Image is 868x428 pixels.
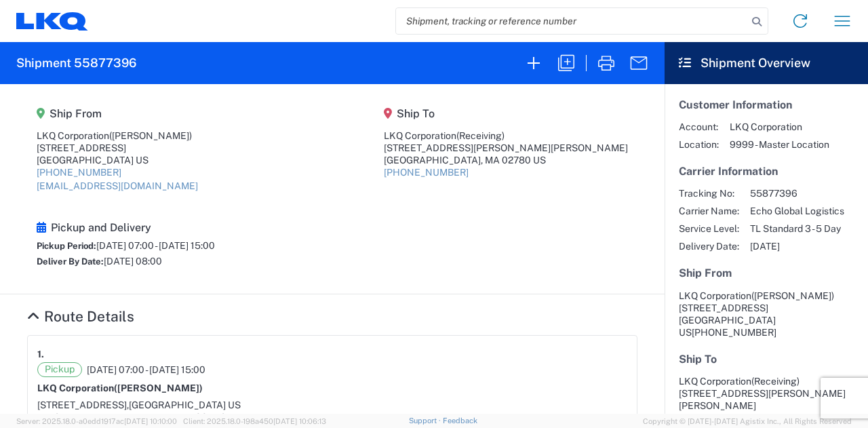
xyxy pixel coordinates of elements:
[37,362,82,377] span: Pickup
[665,42,868,84] header: Shipment Overview
[679,138,719,151] span: Location:
[16,55,136,71] h2: Shipment 55877396
[679,222,739,235] span: Service Level:
[124,417,177,425] span: [DATE] 10:10:00
[37,130,198,142] div: LKQ Corporation
[87,364,205,376] span: [DATE] 07:00 - [DATE] 15:00
[679,121,719,133] span: Account:
[37,400,129,410] span: [STREET_ADDRESS],
[679,240,739,252] span: Delivery Date:
[679,165,854,178] h5: Carrier Information
[183,417,326,425] span: Client: 2025.18.0-198a450
[114,383,203,393] span: ([PERSON_NAME])
[679,290,751,301] span: LKQ Corporation
[679,267,854,279] h5: Ship From
[751,376,800,387] span: (Receiving)
[384,107,628,120] h5: Ship To
[16,417,177,425] span: Server: 2025.18.0-a0edd1917ac
[679,290,854,338] address: [GEOGRAPHIC_DATA] US
[37,154,198,166] div: [GEOGRAPHIC_DATA] US
[37,411,627,423] div: [PHONE_NUMBER], [EMAIL_ADDRESS][DOMAIN_NAME]
[37,180,198,191] a: [EMAIL_ADDRESS][DOMAIN_NAME]
[104,256,162,267] span: [DATE] 08:00
[692,327,776,338] span: [PHONE_NUMBER]
[37,345,44,362] strong: 1.
[96,240,215,251] span: [DATE] 07:00 - [DATE] 15:00
[273,417,326,425] span: [DATE] 10:06:13
[37,241,96,251] span: Pickup Period:
[456,130,505,141] span: (Receiving)
[643,415,852,427] span: Copyright © [DATE]-[DATE] Agistix Inc., All Rights Reserved
[750,205,844,217] span: Echo Global Logistics
[37,221,215,234] h5: Pickup and Delivery
[37,142,198,154] div: [STREET_ADDRESS]
[384,142,628,154] div: [STREET_ADDRESS][PERSON_NAME][PERSON_NAME]
[679,98,854,111] h5: Customer Information
[396,8,747,34] input: Shipment, tracking or reference number
[129,400,241,410] span: [GEOGRAPHIC_DATA] US
[751,290,834,301] span: ([PERSON_NAME])
[27,308,134,325] a: Hide Details
[679,187,739,199] span: Tracking No:
[730,121,829,133] span: LKQ Corporation
[37,383,203,393] strong: LKQ Corporation
[384,130,628,142] div: LKQ Corporation
[679,303,768,313] span: [STREET_ADDRESS]
[750,240,844,252] span: [DATE]
[409,416,443,425] a: Support
[750,222,844,235] span: TL Standard 3 - 5 Day
[384,167,469,178] a: [PHONE_NUMBER]
[384,154,628,166] div: [GEOGRAPHIC_DATA], MA 02780 US
[679,353,854,366] h5: Ship To
[37,107,198,120] h5: Ship From
[679,205,739,217] span: Carrier Name:
[443,416,477,425] a: Feedback
[109,130,192,141] span: ([PERSON_NAME])
[750,187,844,199] span: 55877396
[730,138,829,151] span: 9999 - Master Location
[679,376,846,411] span: LKQ Corporation [STREET_ADDRESS][PERSON_NAME][PERSON_NAME]
[37,167,121,178] a: [PHONE_NUMBER]
[37,256,104,267] span: Deliver By Date:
